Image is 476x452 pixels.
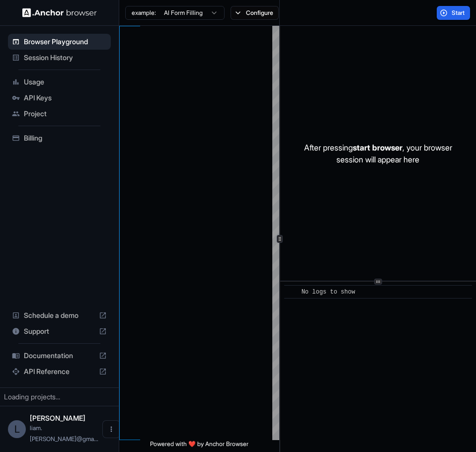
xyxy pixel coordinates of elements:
div: L [8,420,26,438]
span: ​ [289,287,294,297]
span: No logs to show [302,289,355,296]
div: Billing [8,130,111,146]
div: Usage [8,74,111,90]
span: Browser Playground [24,37,107,47]
div: Support [8,323,111,339]
img: Anchor Logo [22,8,97,17]
div: API Keys [8,90,111,106]
div: Schedule a demo [8,307,111,323]
span: liam.fagan@gmail.com [30,424,98,443]
span: Project [24,109,107,119]
div: Project [8,106,111,122]
span: API Reference [24,367,95,377]
span: Powered with ❤️ by Anchor Browser [150,440,248,452]
span: Liam F [30,414,85,422]
span: example: [132,9,156,17]
div: Browser Playground [8,34,111,50]
div: Session History [8,50,111,66]
span: Usage [24,77,107,87]
span: API Keys [24,93,107,103]
div: Documentation [8,348,111,364]
button: Configure [231,6,279,20]
button: Start [437,6,470,20]
div: Loading projects... [4,392,115,402]
span: Session History [24,53,107,63]
span: Billing [24,133,107,143]
span: Documentation [24,351,95,361]
span: Support [24,326,95,336]
span: start browser [353,143,402,152]
span: Start [452,9,466,17]
button: Open menu [102,420,120,438]
div: API Reference [8,364,111,379]
p: After pressing , your browser session will appear here [304,142,452,165]
span: Schedule a demo [24,310,95,320]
